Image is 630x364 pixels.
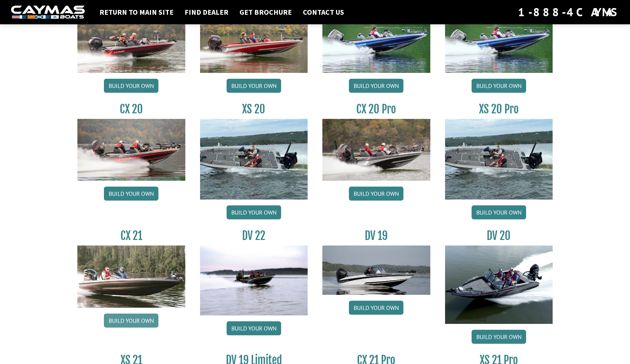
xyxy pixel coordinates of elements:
[236,7,295,17] a: Get Brochure
[349,301,403,315] a: Build your own
[11,6,85,19] img: white-logo-c9c8dbefe5ff5ceceb0f0178aa75bf4bb51f6bca0971e226c86eb53dfe498488.png
[445,11,553,73] img: CX19_thumbnail.jpg
[200,119,308,199] img: XS_20_resized.jpg
[200,11,308,73] img: CX-18SS_thumbnail.jpg
[77,229,185,243] h3: CX 21
[77,102,185,116] h3: CX 20
[104,314,158,328] a: Build your own
[472,79,526,93] a: Build your own
[322,11,430,73] img: CX19_thumbnail.jpg
[322,119,430,181] img: CX-20Pro_thumbnail.jpg
[227,321,281,335] a: Build your own
[227,79,281,93] a: Build your own
[445,119,553,199] img: XS_20_resized.jpg
[518,4,619,20] div: 1-888-4CAYMAS
[322,229,430,243] h3: DV 19
[200,245,308,315] img: DV22_original_motor_cropped_for_caymas_connect.jpg
[349,187,403,201] a: Build your own
[200,102,308,116] h3: XS 20
[200,229,308,243] h3: DV 22
[77,245,185,307] img: CX21_thumb.jpg
[227,205,281,219] a: Build your own
[322,245,430,295] img: dv-19-ban_from_website_for_caymas_connect.png
[322,102,430,116] h3: CX 20 Pro
[445,245,553,324] img: DV_20_from_website_for_caymas_connect.png
[349,79,403,93] a: Build your own
[77,11,185,73] img: CX-18S_thumbnail.jpg
[472,330,526,344] a: Build your own
[445,229,553,243] h3: DV 20
[77,119,185,181] img: CX-20_thumbnail.jpg
[472,205,526,219] a: Build your own
[96,7,177,17] a: Return to main site
[445,102,553,116] h3: XS 20 Pro
[104,187,158,201] a: Build your own
[104,79,158,93] a: Build your own
[181,7,232,17] a: Find Dealer
[299,7,348,17] a: Contact Us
